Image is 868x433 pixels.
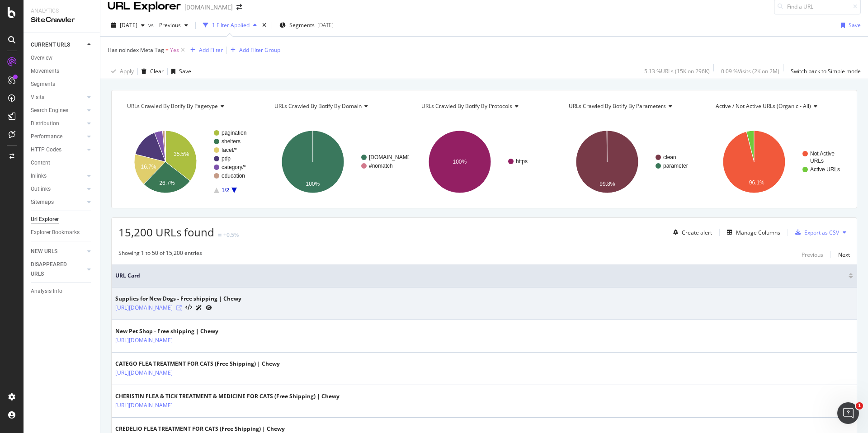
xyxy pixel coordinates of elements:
button: Next [838,249,850,260]
button: Save [168,64,191,79]
a: Movements [31,66,94,76]
iframe: Intercom live chat [837,402,859,424]
span: Segments [289,21,315,29]
div: A chart. [266,122,409,201]
span: URLs Crawled By Botify By protocols [421,102,512,110]
a: [URL][DOMAIN_NAME] [115,368,173,377]
div: Save [179,67,191,75]
div: Analysis Info [31,287,62,296]
div: Add Filter Group [239,46,280,54]
a: [URL][DOMAIN_NAME] [115,401,173,410]
span: = [165,46,169,54]
a: Analysis Info [31,287,94,296]
button: Add Filter Group [227,45,280,56]
div: Content [31,158,50,168]
text: facet/* [222,147,237,153]
div: Segments [31,80,55,89]
h4: URLs Crawled By Botify By pagetype [125,99,253,113]
h4: URLs Crawled By Botify By domain [273,99,401,113]
text: clean [663,154,676,160]
div: 1 Filter Applied [212,21,250,29]
div: Previous [802,251,823,259]
div: Create alert [682,229,712,236]
text: URLs [810,158,824,164]
div: HTTP Codes [31,145,61,155]
img: Equal [218,234,222,236]
div: arrow-right-arrow-left [236,4,242,10]
button: 1 Filter Applied [199,18,260,33]
text: category/* [222,164,246,170]
div: Outlinks [31,184,51,194]
div: times [260,21,268,30]
button: Previous [156,18,192,33]
span: URLs Crawled By Botify By parameters [569,102,666,110]
span: Yes [170,44,179,56]
div: 5.13 % URLs ( 15K on 296K ) [644,67,710,75]
text: 1/2 [222,187,229,193]
text: [DOMAIN_NAME] [369,154,412,160]
text: Not Active [810,151,835,157]
a: AI Url Details [196,303,202,312]
div: Manage Columns [736,229,780,236]
div: A chart. [118,122,261,201]
a: Search Engines [31,106,85,115]
div: Export as CSV [804,229,839,236]
div: CURRENT URLS [31,40,70,50]
button: Manage Columns [723,227,780,238]
button: Apply [108,64,134,79]
text: pagination [222,130,246,136]
div: Showing 1 to 50 of 15,200 entries [118,249,202,260]
text: https [516,158,528,165]
div: Overview [31,53,52,63]
svg: A chart. [560,122,703,201]
div: NEW URLS [31,247,57,256]
a: Segments [31,80,94,89]
a: Outlinks [31,184,85,194]
a: [URL][DOMAIN_NAME] [115,303,173,312]
span: 1 [856,402,863,409]
span: Has noindex Meta Tag [108,46,164,54]
div: Movements [31,66,59,76]
span: vs [148,21,156,29]
div: 0.09 % Visits ( 2K on 2M ) [721,67,779,75]
div: DISAPPEARED URLS [31,260,76,279]
div: Apply [120,67,134,75]
text: shelters [222,138,241,145]
text: 16.7% [141,164,156,170]
a: NEW URLS [31,247,85,256]
h4: URLs Crawled By Botify By protocols [420,99,547,113]
button: Clear [138,64,164,79]
button: Previous [802,249,823,260]
span: URL Card [115,272,846,280]
div: Supplies for New Dogs - Free shipping | Chewy [115,295,241,303]
a: Visits [31,93,85,102]
text: #nomatch [369,163,393,169]
text: 100% [306,181,320,187]
div: Save [849,21,861,29]
div: CREDELIO FLEA TREATMENT FOR CATS (Free Shipping) | Chewy [115,425,285,433]
button: Save [837,18,861,33]
div: Inlinks [31,171,47,181]
span: 2025 Aug. 30th [120,21,137,29]
a: DISAPPEARED URLS [31,260,85,279]
button: [DATE] [108,18,148,33]
text: education [222,173,245,179]
text: 26.7% [159,180,175,186]
text: 99.8% [599,181,615,187]
div: Switch back to Simple mode [791,67,861,75]
svg: A chart. [413,122,556,201]
text: 35.5% [174,151,189,157]
div: SiteCrawler [31,15,93,25]
div: Visits [31,93,44,102]
div: CHERISTIN FLEA & TICK TREATMENT & MEDICINE FOR CATS (Free Shipping) | Chewy [115,392,340,400]
a: Inlinks [31,171,85,181]
div: Add Filter [199,46,223,54]
button: Export as CSV [792,225,839,240]
div: New Pet Shop - Free shipping | Chewy [115,327,218,335]
a: Performance [31,132,85,141]
div: Performance [31,132,62,141]
div: Explorer Bookmarks [31,228,80,237]
div: Search Engines [31,106,68,115]
h4: URLs Crawled By Botify By parameters [567,99,695,113]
